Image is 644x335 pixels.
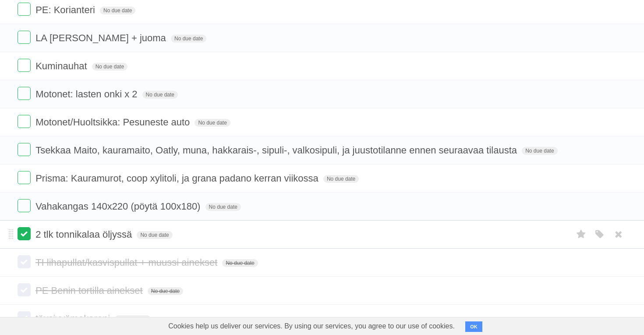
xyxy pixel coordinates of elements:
span: No due date [171,35,206,43]
span: No due date [92,63,127,71]
label: Done [18,171,31,184]
label: Done [18,311,31,324]
span: No due date [100,7,135,14]
span: No due date [137,231,172,239]
span: LA [PERSON_NAME] + juoma [35,32,168,43]
label: Done [18,59,31,72]
span: Motonet/Huoltsikka: Pesuneste auto [35,117,192,128]
span: Vahakangas 140x220 (pöytä 100x180) [35,201,202,212]
span: PE Benin tortilla ainekset [35,285,145,296]
span: No due date [195,119,230,127]
label: Done [18,115,31,128]
span: Cookies help us deliver our services. By using our services, you agree to our use of cookies. [159,317,464,335]
label: Done [18,31,31,44]
span: TI lihapullat/kasvispullat + muussi ainekset [35,257,219,268]
span: Motonet: lasten onki x 2 [35,89,139,100]
label: Done [18,227,31,240]
label: Done [18,255,31,268]
span: No due date [522,147,557,155]
button: OK [465,321,482,332]
span: Prisma: Kauramurot, coop xylitoli, ja grana padano kerran viikossa [35,173,321,184]
span: Tsekkaa Maito, kauramaito, Oatly, muna, hakkarais-, sipuli-, valkosipuli, ja juustotilanne ennen ... [35,145,519,156]
label: Done [18,143,31,156]
label: Done [18,87,31,100]
label: Done [18,199,31,212]
span: No due date [323,175,359,183]
span: No due date [115,315,150,323]
label: Done [18,3,31,16]
span: 2 tlk tonnikalaa öljyssä [35,229,134,240]
span: No due date [222,259,258,267]
span: Kuminauhat [35,61,89,71]
span: täysjyvämakaroni [35,313,112,324]
label: Star task [573,227,590,242]
label: Done [18,283,31,296]
span: No due date [142,91,178,99]
span: No due date [148,287,183,295]
span: No due date [205,203,241,211]
span: PE: Korianteri [35,4,97,15]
